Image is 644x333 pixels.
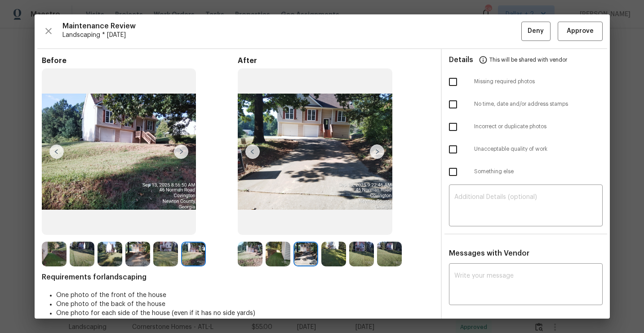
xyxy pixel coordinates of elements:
li: One photo of the front of the house [56,291,434,300]
img: left-chevron-button-url [49,144,64,159]
li: One photo of the back of the house [56,300,434,309]
span: Landscaping * [DATE] [62,31,521,40]
span: After [238,56,434,65]
span: Before [42,56,238,65]
span: Approve [567,26,594,37]
span: Incorrect or duplicate photos [474,123,603,130]
span: No time, date and/or address stamps [474,100,603,108]
span: Details [449,49,473,71]
span: This will be shared with vendor [489,49,567,71]
div: Missing required photos [442,71,610,93]
span: Messages with Vendor [449,250,529,257]
span: Maintenance Review [62,22,521,31]
span: Something else [474,168,603,175]
button: Deny [521,22,551,41]
div: Unacceptable quality of work [442,138,610,161]
div: No time, date and/or address stamps [442,93,610,116]
span: Unacceptable quality of work [474,145,603,153]
img: right-chevron-button-url [370,144,384,159]
img: left-chevron-button-url [245,144,260,159]
span: Deny [528,26,544,37]
span: Requirements for landscaping [42,273,434,282]
img: right-chevron-button-url [174,144,188,159]
li: One photo for each side of the house (even if it has no side yards) [56,309,434,318]
div: Something else [442,161,610,183]
button: Approve [558,22,603,41]
span: Missing required photos [474,78,603,85]
div: Incorrect or duplicate photos [442,116,610,138]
